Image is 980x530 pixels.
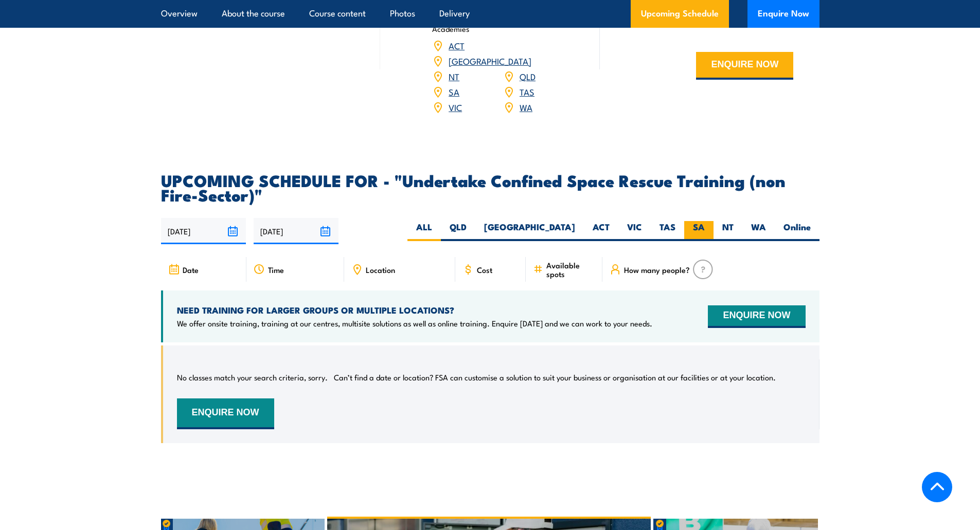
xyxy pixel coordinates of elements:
[268,265,284,274] span: Time
[449,101,462,113] a: VIC
[177,318,652,328] p: We offer onsite training, training at our centres, multisite solutions as well as online training...
[618,221,651,241] label: VIC
[520,85,534,98] a: TAS
[177,372,328,382] p: No classes match your search criteria, sorry.
[775,221,819,241] label: Online
[366,265,395,274] span: Location
[742,221,775,241] label: WA
[449,70,459,82] a: NT
[477,265,492,274] span: Cost
[334,372,776,382] p: Can’t find a date or location? FSA can customise a solution to suit your business or organisation...
[254,218,338,244] input: To date
[161,218,246,244] input: From date
[696,52,793,80] button: ENQUIRE NOW
[546,261,595,278] span: Available spots
[449,54,531,67] a: [GEOGRAPHIC_DATA]
[520,70,536,82] a: QLD
[183,265,199,274] span: Date
[441,221,475,241] label: QLD
[407,221,441,241] label: ALL
[684,221,714,241] label: SA
[177,304,652,316] h4: NEED TRAINING FOR LARGER GROUPS OR MULTIPLE LOCATIONS?
[449,85,459,98] a: SA
[177,398,274,429] button: ENQUIRE NOW
[651,221,684,241] label: TAS
[584,221,618,241] label: ACT
[714,221,742,241] label: NT
[475,221,584,241] label: [GEOGRAPHIC_DATA]
[161,173,819,202] h2: UPCOMING SCHEDULE FOR - "Undertake Confined Space Rescue Training (non Fire-Sector)"
[520,101,532,113] a: WA
[449,39,465,51] a: ACT
[708,305,805,328] button: ENQUIRE NOW
[624,265,690,274] span: How many people?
